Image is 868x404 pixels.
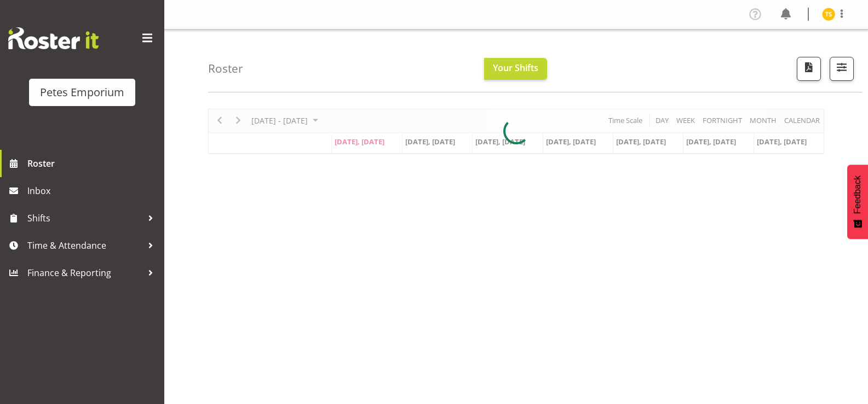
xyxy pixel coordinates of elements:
[27,237,142,254] span: Time & Attendance
[27,183,159,199] span: Inbox
[40,84,124,101] div: Petes Emporium
[208,62,243,75] h4: Roster
[847,165,868,239] button: Feedback - Show survey
[27,265,142,281] span: Finance & Reporting
[822,8,835,21] img: tamara-straker11292.jpg
[493,62,538,74] span: Your Shifts
[797,57,821,81] button: Download a PDF of the roster according to the set date range.
[27,210,142,226] span: Shifts
[27,155,159,172] span: Roster
[8,27,99,49] img: Rosterit website logo
[484,58,547,80] button: Your Shifts
[830,57,854,81] button: Filter Shifts
[853,175,863,214] span: Feedback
